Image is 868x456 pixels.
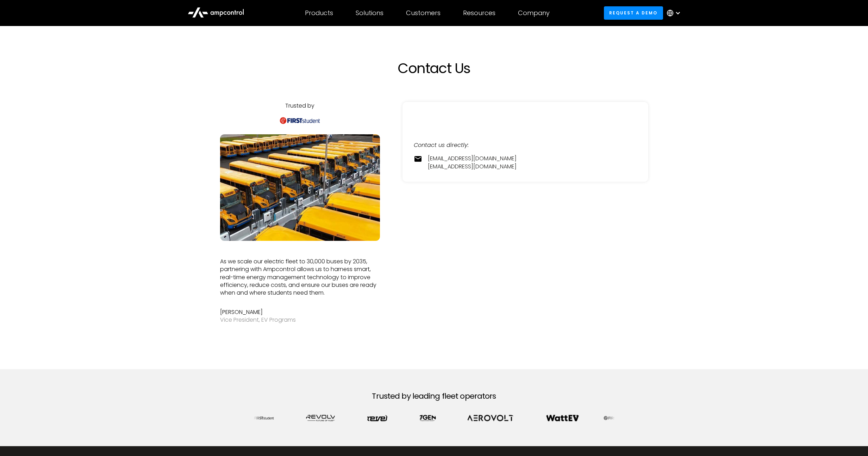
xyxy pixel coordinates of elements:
[518,9,550,17] div: Company
[372,392,496,401] h2: Trusted by leading fleet operators
[463,9,495,17] div: Resources
[356,9,383,17] div: Solutions
[305,9,333,17] div: Products
[406,9,441,17] div: Customers
[428,163,517,171] a: [EMAIL_ADDRESS][DOMAIN_NAME]
[279,60,589,77] h1: Contact Us
[414,141,637,149] div: Contact us directly:
[428,155,517,162] a: [EMAIL_ADDRESS][DOMAIN_NAME]
[604,6,663,19] a: Request a demo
